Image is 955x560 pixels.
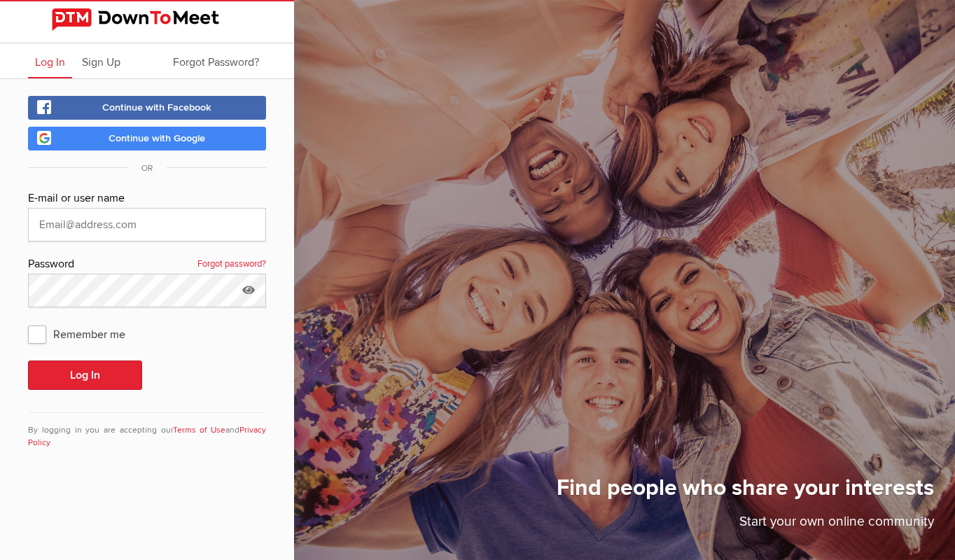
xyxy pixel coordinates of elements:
a: Forgot Password? [166,43,266,78]
span: OR [127,163,167,174]
div: E-mail or user name [28,190,266,208]
span: Log In [35,55,65,69]
a: Terms of Use [173,425,226,435]
span: Remember me [28,321,139,346]
span: Continue with Facebook [102,101,211,113]
h1: Find people who share your interests [557,474,934,512]
span: Sign Up [82,55,120,69]
img: DownToMeet [52,8,242,31]
a: Continue with Facebook [28,96,266,120]
p: Start your own online community [557,512,934,539]
a: Sign Up [75,43,127,78]
div: By logging in you are accepting our and [28,412,266,449]
button: Log In [28,360,142,390]
span: Continue with Google [109,132,205,144]
span: Forgot Password? [173,55,259,69]
input: Email@address.com [28,208,266,241]
div: Password [28,255,266,274]
a: Continue with Google [28,127,266,150]
a: Log In [28,43,72,78]
a: Forgot password? [197,255,266,274]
